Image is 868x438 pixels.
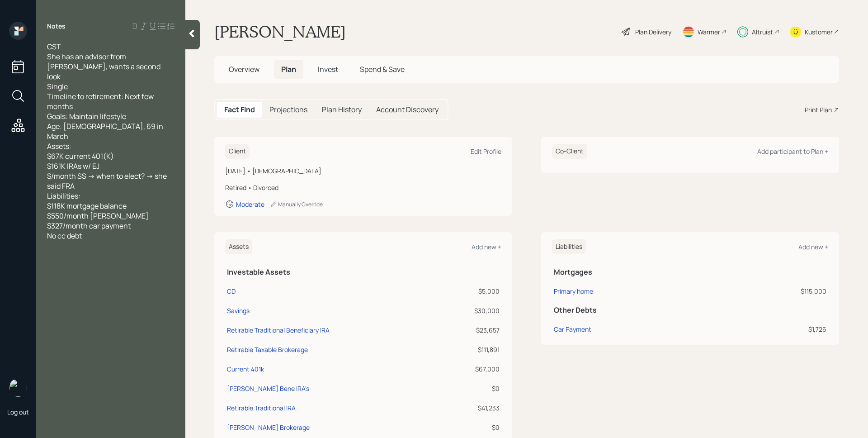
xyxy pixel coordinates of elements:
h5: Projections [269,105,307,114]
div: $30,000 [444,306,500,315]
div: Car Payment [554,324,591,334]
span: Plan [281,64,296,74]
h6: Liabilities [552,239,586,254]
div: Manually Override [270,200,323,208]
span: Overview [229,64,259,74]
h6: Assets [225,239,252,254]
span: CST She has an advisor from [PERSON_NAME], wants a second look Single Timeline to retirement: Nex... [47,42,168,241]
div: $1,726 [718,324,826,334]
h6: Co-Client [552,144,587,159]
div: $67,000 [444,364,500,374]
div: Edit Profile [471,147,501,156]
div: Retirable Traditional Beneficiary IRA [227,325,330,335]
h5: Account Discovery [376,105,439,114]
h6: Client [225,144,250,159]
div: Print Plan [805,105,832,114]
img: james-distasi-headshot.png [9,379,27,397]
span: Spend & Save [360,64,405,74]
div: Retired • Divorced [225,183,501,192]
div: $115,000 [718,286,826,296]
div: $23,657 [444,325,500,335]
div: Warmer [698,27,720,37]
label: Notes [47,22,66,31]
h5: Fact Find [224,105,255,114]
div: Add participant to Plan + [757,147,828,156]
div: $0 [444,423,500,432]
div: Savings [227,306,250,315]
div: Retirable Taxable Brokerage [227,345,308,354]
div: [PERSON_NAME] Bene IRA's [227,384,309,393]
div: Current 401k [227,364,264,374]
div: [PERSON_NAME] Brokerage [227,423,310,432]
div: Primary home [554,286,593,296]
div: Moderate [236,200,264,209]
span: Invest [318,64,338,74]
div: [DATE] • [DEMOGRAPHIC_DATA] [225,166,501,176]
h5: Other Debts [554,306,826,314]
div: $0 [444,384,500,393]
div: Plan Delivery [635,27,671,37]
div: Add new + [798,243,828,251]
div: Kustomer [805,27,833,37]
div: $41,233 [444,403,500,413]
h5: Plan History [322,105,362,114]
div: CD [227,286,236,296]
div: Altruist [752,27,773,37]
div: $5,000 [444,286,500,296]
h5: Mortgages [554,268,826,276]
div: Add new + [472,243,501,251]
div: $111,891 [444,345,500,354]
h1: [PERSON_NAME] [214,22,346,42]
div: Log out [7,408,29,416]
h5: Investable Assets [227,268,500,276]
div: Retirable Traditional IRA [227,403,296,413]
